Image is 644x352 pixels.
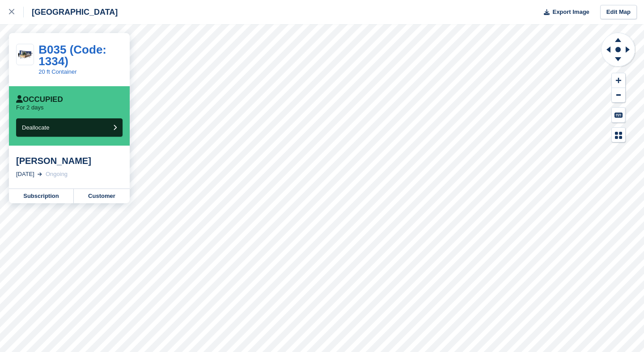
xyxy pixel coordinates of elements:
div: Ongoing [46,170,68,179]
div: [GEOGRAPHIC_DATA] [24,7,118,17]
button: Zoom In [612,73,625,88]
img: arrow-right-light-icn-cde0832a797a2874e46488d9cf13f60e5c3a73dbe684e267c42b8395dfbc2abf.svg [38,172,42,176]
div: [PERSON_NAME] [16,155,123,166]
a: Edit Map [600,5,637,20]
span: Deallocate [22,124,49,131]
button: Zoom Out [612,88,625,103]
button: Map Legend [612,128,625,142]
a: 20 ft Container [38,68,76,75]
a: B035 (Code: 1334) [38,43,106,68]
div: [DATE] [16,170,34,179]
p: For 2 days [16,104,43,111]
a: Subscription [9,189,74,203]
button: Keyboard Shortcuts [612,108,625,122]
a: Customer [74,189,130,203]
button: Export Image [538,5,589,20]
span: Export Image [552,8,589,17]
div: Occupied [16,95,63,104]
button: Deallocate [16,118,123,137]
img: 20-ft-container.jpg [17,48,34,61]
